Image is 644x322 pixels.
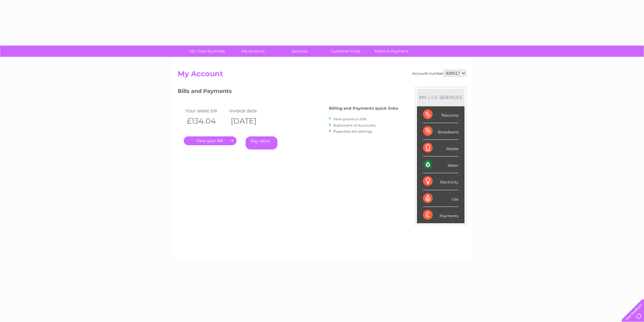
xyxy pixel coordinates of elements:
a: Statement of Accounts [333,123,376,128]
a: My Clear Business [182,46,232,57]
h3: Bills and Payments [178,87,398,98]
a: Make A Payment [367,46,417,57]
a: Customer Help [320,46,371,57]
div: LIVE [427,94,439,100]
th: £134.04 [184,115,228,127]
div: Payments [423,207,458,223]
div: MY SERVICES [417,89,465,106]
div: Broadband [423,123,458,140]
h4: Billing and Payments quick links [329,106,398,111]
div: Electricity [423,173,458,190]
a: Paperless bill settings [333,129,372,134]
td: Your latest bill [184,107,228,115]
a: Pay Here [246,136,277,149]
div: Telecoms [423,106,458,123]
th: [DATE] [228,115,272,127]
a: View previous bills [333,117,367,121]
a: My Account [228,46,278,57]
div: Water [423,156,458,173]
a: . [184,136,236,145]
div: Mobile [423,140,458,156]
div: Account number [412,70,466,77]
a: Services [274,46,324,57]
td: Invoice date [228,107,272,115]
h2: My Account [178,70,466,81]
div: Gas [423,190,458,207]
